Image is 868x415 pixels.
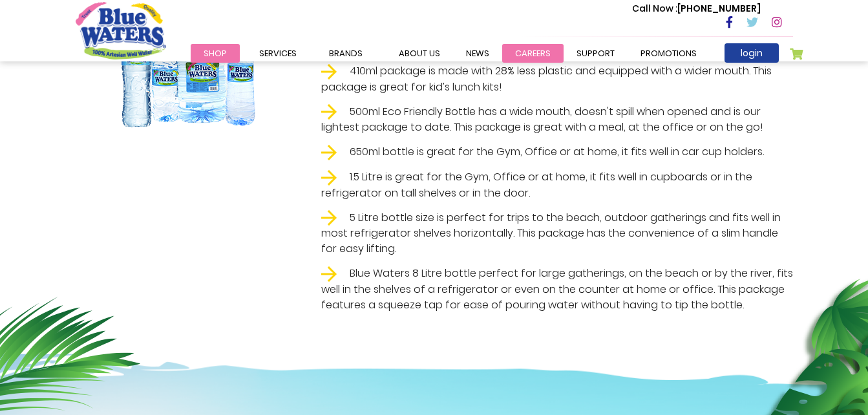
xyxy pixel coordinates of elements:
a: support [564,44,628,63]
li: 500ml Eco Friendly Bottle has a wide mouth, doesn't spill when opened and is our lightest package... [321,104,793,136]
span: Call Now : [632,2,677,15]
li: 1.5 Litre is great for the Gym, Office or at home, it fits well in cupboards or in the refrigerat... [321,169,793,201]
a: store logo [76,2,166,59]
a: News [453,44,502,63]
li: Blue Waters 8 Litre bottle perfect for large gatherings, on the beach or by the river, fits well ... [321,266,793,313]
a: about us [386,44,453,63]
li: 650ml bottle is great for the Gym, Office or at home, it fits well in car cup holders. [321,144,793,160]
span: Shop [204,47,227,59]
li: 410ml package is made with 28% less plastic and equipped with a wider mouth. This package is grea... [321,63,793,95]
a: careers [502,44,564,63]
a: Promotions [628,44,710,63]
span: Services [259,47,297,59]
a: login [725,43,779,63]
span: Brands [329,47,363,59]
p: [PHONE_NUMBER] [632,2,761,16]
li: 5 Litre bottle size is perfect for trips to the beach, outdoor gatherings and fits well in most r... [321,210,793,257]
